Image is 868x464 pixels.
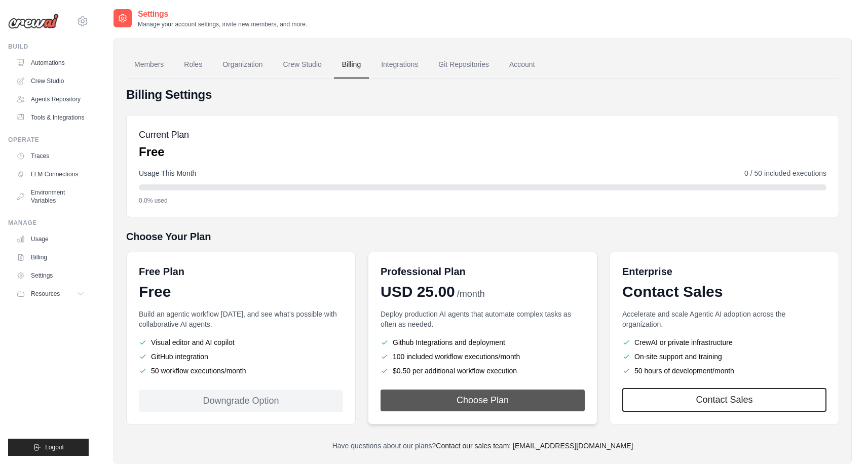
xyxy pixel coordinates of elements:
a: Account [501,51,543,79]
a: Contact our sales team: [EMAIL_ADDRESS][DOMAIN_NAME] [436,442,633,450]
img: Logo [8,14,59,29]
div: Downgrade Option [139,390,343,412]
h6: Enterprise [622,264,826,279]
h4: Billing Settings [126,87,839,103]
li: 50 hours of development/month [622,366,826,376]
h6: Professional Plan [381,264,466,279]
li: Github Integrations and deployment [381,337,585,347]
a: Automations [12,55,89,71]
p: Free [139,144,189,160]
a: Contact Sales [622,388,826,412]
a: Billing [334,51,369,79]
span: Resources [31,290,60,298]
li: 50 workflow executions/month [139,366,343,376]
h5: Current Plan [139,128,189,142]
span: /month [457,287,485,301]
a: Crew Studio [275,51,330,79]
li: On-site support and training [622,352,826,362]
span: USD 25.00 [381,283,455,301]
a: Agents Repository [12,91,89,107]
li: CrewAI or private infrastructure [622,337,826,347]
p: Deploy production AI agents that automate complex tasks as often as needed. [381,309,585,329]
li: 100 included workflow executions/month [381,352,585,362]
iframe: Chat Widget [817,415,868,464]
li: $0.50 per additional workflow execution [381,366,585,376]
a: Roles [176,51,210,79]
p: Manage your account settings, invite new members, and more. [138,20,307,28]
h6: Free Plan [139,264,184,279]
li: Visual editor and AI copilot [139,337,343,347]
h2: Settings [138,8,307,20]
span: Usage This Month [139,168,196,178]
a: Members [126,51,172,79]
span: 0.0% used [139,197,168,205]
p: Accelerate and scale Agentic AI adoption across the organization. [622,309,826,329]
a: Settings [12,267,89,284]
button: Choose Plan [381,390,585,411]
a: LLM Connections [12,166,89,182]
span: 0 / 50 included executions [744,168,826,178]
div: Operate [8,136,89,144]
span: Logout [45,443,64,451]
a: Git Repositories [430,51,497,79]
a: Environment Variables [12,184,89,209]
div: Manage [8,219,89,227]
h5: Choose Your Plan [126,229,839,244]
a: Billing [12,249,89,265]
a: Integrations [373,51,426,79]
p: Have questions about our plans? [126,441,839,451]
li: GitHub integration [139,352,343,362]
button: Logout [8,439,89,456]
p: Build an agentic workflow [DATE], and see what's possible with collaborative AI agents. [139,309,343,329]
div: Free [139,283,343,301]
a: Tools & Integrations [12,109,89,126]
a: Crew Studio [12,73,89,89]
a: Organization [214,51,271,79]
button: Resources [12,286,89,302]
a: Usage [12,231,89,247]
a: Traces [12,148,89,164]
div: Contact Sales [622,283,826,301]
div: Build [8,43,89,51]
